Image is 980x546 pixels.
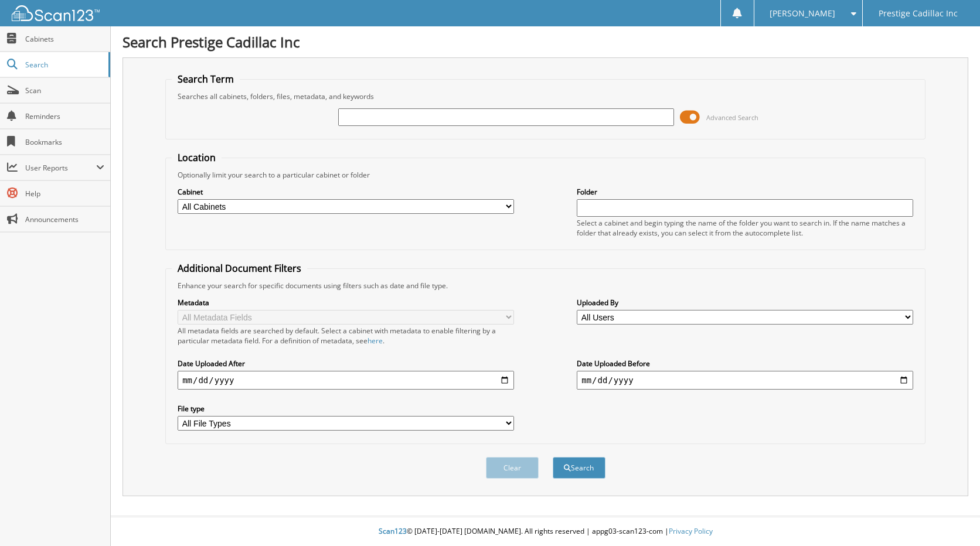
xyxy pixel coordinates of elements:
[178,298,514,308] label: Metadata
[12,5,100,21] img: scan123-logo-white.svg
[178,326,514,346] div: All metadata fields are searched by default. Select a cabinet with metadata to enable filtering b...
[25,214,104,224] span: Announcements
[25,60,103,70] span: Search
[172,170,919,180] div: Optionally limit your search to a particular cabinet or folder
[669,526,713,536] a: Privacy Policy
[486,457,539,479] button: Clear
[111,517,980,546] div: © [DATE]-[DATE] [DOMAIN_NAME]. All rights reserved | appg03-scan123-com |
[879,10,958,17] span: Prestige Cadillac Inc
[25,189,104,199] span: Help
[122,32,968,52] h1: Search Prestige Cadillac Inc
[706,113,758,122] span: Advanced Search
[25,86,104,95] span: Scan
[577,371,913,390] input: end
[25,111,104,121] span: Reminders
[577,187,913,197] label: Folder
[178,371,514,390] input: start
[770,10,835,17] span: [PERSON_NAME]
[172,151,222,164] legend: Location
[553,457,605,479] button: Search
[172,262,307,275] legend: Additional Document Filters
[178,359,514,368] label: Date Uploaded After
[367,336,383,346] a: here
[178,187,514,197] label: Cabinet
[577,218,913,238] div: Select a cabinet and begin typing the name of the folder you want to search in. If the name match...
[25,163,96,173] span: User Reports
[172,91,919,101] div: Searches all cabinets, folders, files, metadata, and keywords
[379,526,407,536] span: Scan123
[172,73,240,86] legend: Search Term
[577,298,913,308] label: Uploaded By
[25,34,104,44] span: Cabinets
[172,281,919,291] div: Enhance your search for specific documents using filters such as date and file type.
[178,404,514,414] label: File type
[577,359,913,368] label: Date Uploaded Before
[25,137,104,147] span: Bookmarks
